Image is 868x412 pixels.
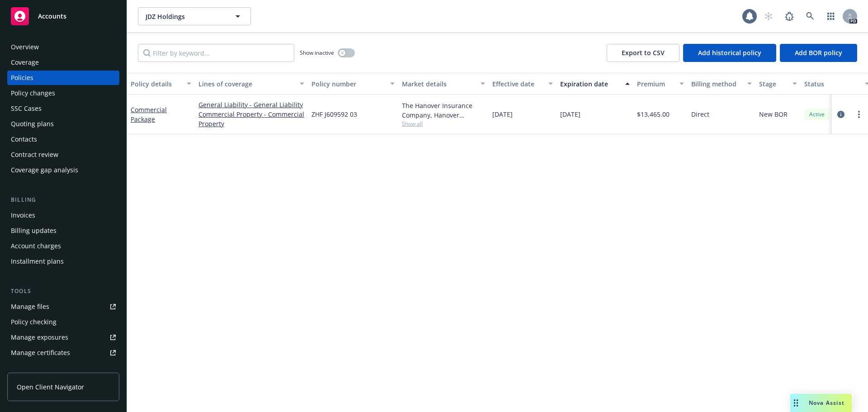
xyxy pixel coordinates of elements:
a: Manage certificates [7,346,119,360]
div: Policies [11,71,33,85]
button: JDZ Holdings [138,7,251,25]
a: more [854,109,864,120]
div: Manage certificates [11,346,70,360]
span: Direct [691,109,709,119]
button: Stage [755,73,801,95]
input: Filter by keyword... [138,44,294,62]
button: Effective date [489,73,557,95]
a: Manage files [7,299,119,314]
div: Effective date [492,79,543,89]
span: Export to CSV [622,48,665,57]
button: Billing method [688,73,755,95]
div: Stage [759,79,787,89]
div: Contract review [11,147,58,162]
div: Manage files [11,299,49,314]
span: Add BOR policy [795,48,842,57]
div: Invoices [11,208,35,223]
a: Search [801,7,819,25]
button: Export to CSV [607,44,679,62]
a: Accounts [7,4,119,29]
a: Manage exposures [7,330,119,345]
a: Installment plans [7,254,119,269]
span: [DATE] [492,109,513,119]
button: Policy number [308,73,398,95]
span: Open Client Navigator [17,382,84,392]
span: Nova Assist [809,399,844,407]
div: Market details [402,79,475,89]
a: Commercial Property - Commercial Property [198,109,304,128]
span: Show all [402,120,485,128]
a: SSC Cases [7,101,119,116]
a: Coverage [7,55,119,70]
div: Coverage [11,55,39,70]
span: New BOR [759,109,788,119]
a: Switch app [822,7,840,25]
div: Expiration date [560,79,620,89]
a: Contract review [7,147,119,162]
a: Coverage gap analysis [7,163,119,177]
span: Add historical policy [698,48,761,57]
a: Quoting plans [7,117,119,131]
div: Status [804,79,859,89]
div: Manage BORs [11,361,53,375]
a: Policies [7,71,119,85]
div: Policy changes [11,86,55,100]
div: Premium [637,79,674,89]
div: Coverage gap analysis [11,163,78,177]
div: Contacts [11,132,37,147]
div: Manage exposures [11,330,68,345]
a: Billing updates [7,223,119,238]
div: Quoting plans [11,117,54,131]
a: Invoices [7,208,119,223]
button: Policy details [127,73,195,95]
a: Contacts [7,132,119,147]
a: circleInformation [835,109,846,120]
a: Account charges [7,239,119,253]
span: JDZ Holdings [146,12,224,21]
span: [DATE] [560,109,580,119]
span: $13,465.00 [637,109,670,119]
div: Billing method [691,79,742,89]
a: Policy checking [7,315,119,329]
a: Commercial Package [131,105,167,123]
div: The Hanover Insurance Company, Hanover Insurance Group [402,101,485,120]
button: Lines of coverage [195,73,308,95]
button: Add BOR policy [780,44,857,62]
span: Active [808,110,826,118]
div: Overview [11,40,39,54]
div: Policy details [131,79,181,89]
div: SSC Cases [11,101,42,116]
div: Billing updates [11,223,57,238]
span: Accounts [38,13,66,20]
a: Start snowing [759,7,778,25]
button: Market details [398,73,489,95]
div: Tools [7,287,119,296]
button: Expiration date [557,73,633,95]
a: Report a Bug [780,7,798,25]
span: Show inactive [300,49,334,57]
div: Lines of coverage [198,79,294,89]
button: Nova Assist [790,394,852,412]
span: ZHF J609592 03 [311,109,357,119]
button: Premium [633,73,688,95]
a: Overview [7,40,119,54]
a: Manage BORs [7,361,119,375]
div: Drag to move [790,394,802,412]
div: Policy checking [11,315,57,329]
div: Installment plans [11,254,64,269]
div: Policy number [311,79,385,89]
div: Billing [7,195,119,204]
a: Policy changes [7,86,119,100]
a: General Liability - General Liability [198,100,304,109]
div: Account charges [11,239,61,253]
button: Add historical policy [683,44,776,62]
